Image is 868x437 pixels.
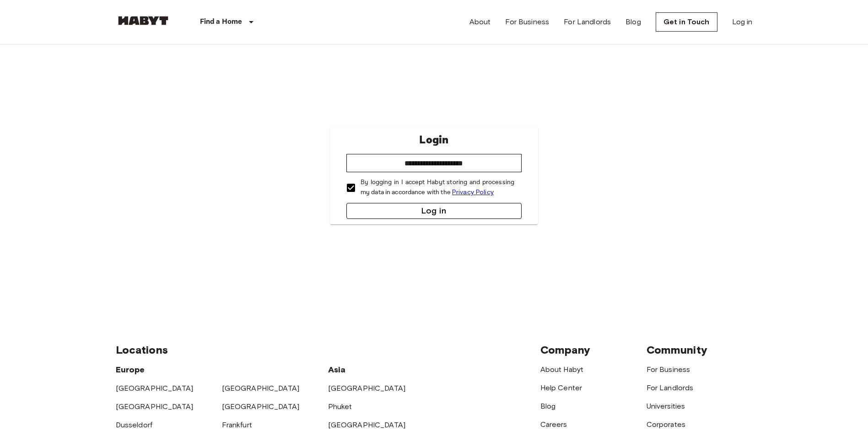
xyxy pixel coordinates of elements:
span: Company [540,343,591,356]
span: Europe [116,365,145,375]
button: Log in [346,203,522,219]
span: Asia [328,365,346,375]
a: For Business [647,365,690,374]
a: For Landlords [647,383,694,392]
a: Help Center [540,383,582,392]
p: By logging in I accept Habyt storing and processing my data in accordance with the [361,178,514,197]
a: [GEOGRAPHIC_DATA] [222,402,300,411]
p: Find a Home [200,16,243,27]
a: Dusseldorf [116,421,153,429]
a: Log in [732,16,753,27]
img: Habyt [116,16,171,25]
a: Phuket [328,402,352,411]
a: Frankfurt [222,421,252,429]
a: [GEOGRAPHIC_DATA] [116,384,194,393]
a: For Business [505,16,549,27]
a: Corporates [647,420,686,429]
a: Careers [540,420,567,429]
a: [GEOGRAPHIC_DATA] [328,384,406,393]
a: Privacy Policy [452,188,494,196]
a: Universities [647,402,685,410]
a: Blog [625,16,641,27]
a: About Habyt [540,365,584,374]
span: Community [647,343,707,356]
a: For Landlords [564,16,611,27]
a: Get in Touch [656,12,717,32]
span: Locations [116,343,168,356]
a: [GEOGRAPHIC_DATA] [328,421,406,429]
a: [GEOGRAPHIC_DATA] [116,402,194,411]
a: Blog [540,402,556,410]
p: Login [419,132,448,148]
a: About [469,16,491,27]
a: [GEOGRAPHIC_DATA] [222,384,300,393]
